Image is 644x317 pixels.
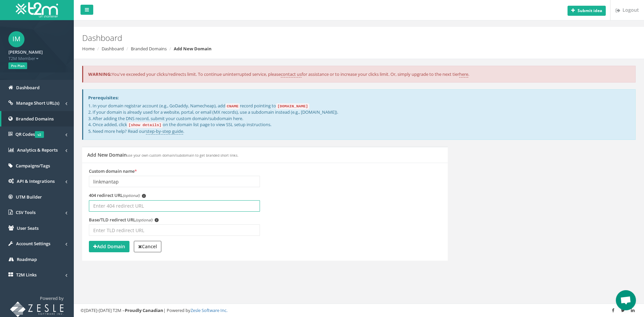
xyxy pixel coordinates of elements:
[127,153,238,158] small: use your own custom domain/subdomain to get branded short links.
[16,194,42,200] span: UTM Builder
[89,176,260,187] input: Enter domain name
[17,178,55,184] span: API & Integrations
[89,241,129,252] button: Add Domain
[16,272,37,278] span: T2M Links
[578,8,602,13] b: Submit idea
[93,243,125,250] strong: Add Domain
[174,46,212,52] strong: Add New Domain
[89,168,137,174] label: Custom domain name
[16,209,36,215] span: CSV Tools
[138,243,157,250] strong: Cancel
[17,256,37,262] span: Roadmap
[123,193,140,198] em: (optional)
[88,103,630,135] p: 1. In your domain registrar account (e.g., GoDaddy, Namecheap), add record pointing to 2. If your...
[276,103,309,109] code: [DOMAIN_NAME]
[616,290,636,310] div: Open chat
[15,131,44,137] span: QR Codes
[10,302,64,317] img: T2M URL Shortener powered by Zesle Software Inc.
[17,147,58,153] span: Analytics & Reports
[134,241,161,252] a: Cancel
[8,62,27,69] span: Pro Plan
[136,217,152,222] em: (optional)
[127,122,163,128] code: [show details]
[125,307,163,313] strong: Proudly Canadian
[88,71,112,77] b: WARNING:
[82,66,636,83] div: You've exceeded your clicks/redirects limit. To continue uninterrupted service, please for assist...
[281,71,302,77] a: contact us
[8,49,43,55] strong: [PERSON_NAME]
[142,194,146,198] span: i
[89,192,146,199] label: 404 redirect URL
[102,46,124,52] a: Dashboard
[89,224,260,236] input: Enter TLD redirect URL
[16,2,58,17] img: T2M
[459,71,468,77] a: here
[40,295,64,301] span: Powered by
[35,131,44,138] span: v2
[146,128,183,135] a: step-by-step guide
[80,307,637,314] div: ©[DATE]-[DATE] T2M – | Powered by
[155,218,159,222] span: i
[8,47,65,61] a: [PERSON_NAME] T2M Member
[87,152,238,157] h5: Add New Domain
[16,100,59,106] span: Manage Short URL(s)
[16,241,50,247] span: Account Settings
[89,200,260,212] input: Enter 404 redirect URL
[191,307,227,313] a: Zesle Software Inc.
[8,55,65,62] span: T2M Member
[17,225,39,231] span: User Seats
[8,31,24,47] span: IM
[16,163,50,169] span: Campaigns/Tags
[131,46,167,52] a: Branded Domains
[82,34,542,42] h2: Dashboard
[16,85,40,91] span: Dashboard
[89,217,159,223] label: Base/TLD redirect URL
[88,95,119,101] strong: Prerequisites:
[16,116,54,122] span: Branded Domains
[225,103,240,109] code: CNAME
[568,6,606,16] button: Submit idea
[82,46,95,52] a: Home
